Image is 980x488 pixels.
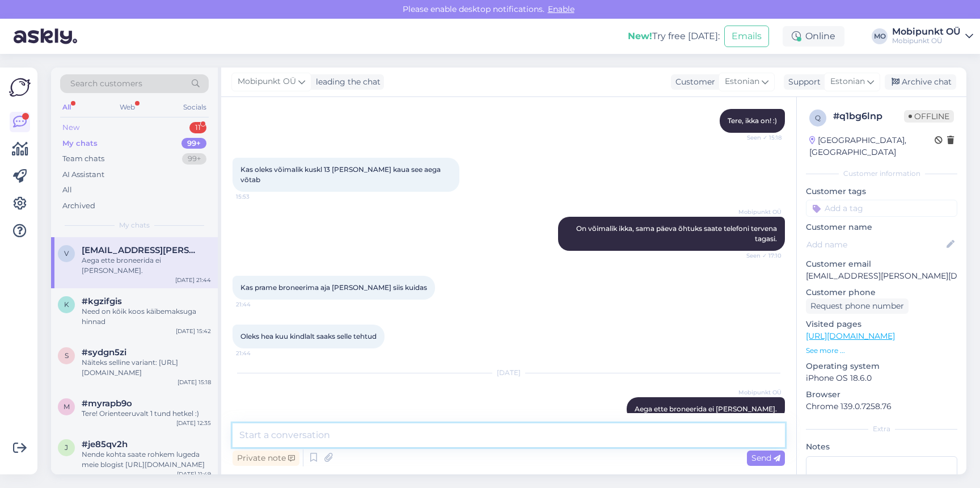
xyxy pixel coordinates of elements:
[885,74,956,90] div: Archive chat
[178,378,211,386] div: [DATE] 15:18
[240,165,442,184] span: Kas oleks võimalik kuskl 13 [PERSON_NAME] kaua see aega võtab
[806,372,957,384] p: iPhone OS 18.6.0
[806,401,957,413] p: Chrome 139.0.7258.76
[806,298,909,314] div: Request phone number
[82,296,122,306] span: #kgzifgis
[60,100,73,115] div: All
[62,122,79,133] div: New
[64,402,70,411] span: m
[62,200,95,212] div: Archived
[806,441,957,453] p: Notes
[892,27,973,45] a: Mobipunkt OÜMobipunkt OÜ
[815,113,821,122] span: q
[833,110,904,123] div: # q1bg6lnp
[117,100,137,115] div: Web
[176,327,211,335] div: [DATE] 15:42
[671,76,715,88] div: Customer
[892,27,961,36] div: Mobipunkt OÜ
[119,220,150,230] span: My chats
[544,4,578,14] span: Enable
[82,398,132,409] span: #myrapb9o
[181,100,209,115] div: Socials
[236,192,278,201] span: 15:53
[739,133,782,142] span: Seen ✓ 15:18
[311,76,381,88] div: leading the chat
[892,36,961,45] div: Mobipunkt OÜ
[806,238,944,251] input: Add name
[82,306,211,327] div: Need on kõik koos käibemaksuga hinnad
[806,346,957,356] p: See more ...
[82,357,211,378] div: Näiteks selline variant: [URL][DOMAIN_NAME]
[176,419,211,427] div: [DATE] 12:35
[82,449,211,470] div: Nende kohta saate rohkem lugeda meie blogist [URL][DOMAIN_NAME]
[70,78,142,90] span: Search customers
[806,389,957,401] p: Browser
[9,77,31,98] img: Askly Logo
[62,184,72,196] div: All
[806,360,957,372] p: Operating system
[82,347,126,357] span: #sydgn5zi
[806,270,957,282] p: [EMAIL_ADDRESS][PERSON_NAME][DOMAIN_NAME]
[64,249,69,258] span: v
[809,134,935,158] div: [GEOGRAPHIC_DATA], [GEOGRAPHIC_DATA]
[806,287,957,298] p: Customer phone
[830,75,865,88] span: Estonian
[751,453,780,463] span: Send
[233,451,299,466] div: Private note
[806,258,957,270] p: Customer email
[739,251,782,260] span: Seen ✓ 17:10
[175,276,211,284] div: [DATE] 21:44
[872,28,888,44] div: MO
[783,26,844,47] div: Online
[784,76,821,88] div: Support
[806,318,957,330] p: Visited pages
[240,332,377,340] span: Oleks hea kuu kindlalt saaks selle tehtud
[904,110,954,123] span: Offline
[738,208,782,216] span: Mobipunkt OÜ
[738,388,782,397] span: Mobipunkt OÜ
[82,439,128,449] span: #je85qv2h
[806,186,957,197] p: Customer tags
[82,255,211,276] div: Aega ette broneerida ei [PERSON_NAME].
[628,30,720,43] div: Try free [DATE]:
[182,153,206,165] div: 99+
[806,424,957,434] div: Extra
[82,409,211,419] div: Tere! Orienteeruvalt 1 tund hetkel :)
[177,470,211,478] div: [DATE] 11:49
[238,75,296,88] span: Mobipunkt OÜ
[62,169,104,180] div: AI Assistant
[728,116,777,125] span: Tere, ikka on! :)
[806,200,957,217] input: Add a tag
[635,405,777,413] span: Aega ette broneerida ei [PERSON_NAME].
[806,331,895,341] a: [URL][DOMAIN_NAME]
[576,224,779,243] span: On võimalik ikka, sama päeva õhtuks saate telefoni tervena tagasi.
[806,169,957,179] div: Customer information
[82,245,200,255] span: veiko.germann@gmail.com
[65,351,69,360] span: s
[236,349,278,357] span: 21:44
[806,221,957,233] p: Customer name
[724,26,769,47] button: Emails
[233,368,785,378] div: [DATE]
[240,283,427,292] span: Kas prame broneerima aja [PERSON_NAME] siis kuidas
[62,138,98,149] div: My chats
[181,138,206,149] div: 99+
[64,300,69,309] span: k
[189,122,206,133] div: 11
[725,75,759,88] span: Estonian
[628,31,652,41] b: New!
[62,153,104,165] div: Team chats
[236,300,278,309] span: 21:44
[65,443,68,452] span: j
